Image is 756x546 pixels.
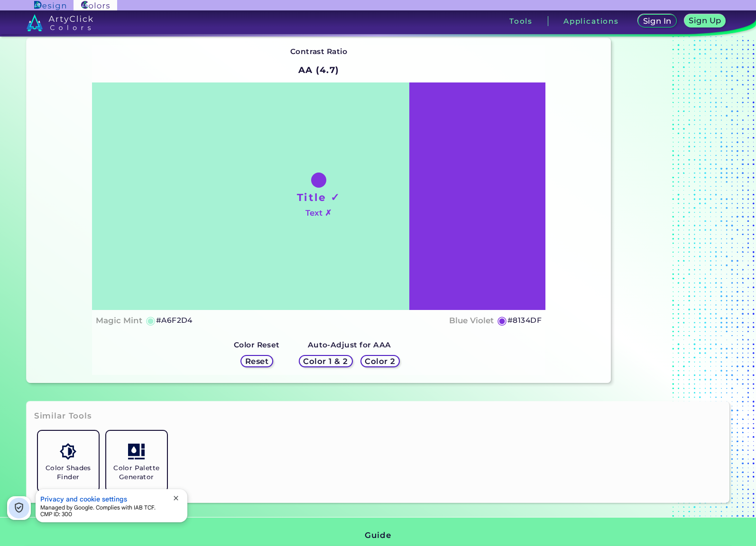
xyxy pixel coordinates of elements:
h3: Guide [365,530,391,541]
img: logo_artyclick_colors_white.svg [27,14,93,31]
h5: Sign In [644,18,670,25]
h5: Reset [246,358,267,365]
img: icon_color_shades.svg [60,443,76,460]
a: Sign In [639,15,675,27]
a: Color Shades Finder [34,427,102,495]
h5: Color Palette Generator [110,464,163,482]
h4: Blue Violet [449,314,494,328]
a: Sign Up [686,15,724,27]
h3: Applications [563,18,619,25]
a: Color Palette Generator [102,427,171,495]
h4: Text ✗ [305,206,332,220]
h5: #A6F2D4 [156,314,193,327]
strong: Auto-Adjust for AAA [308,340,391,349]
h5: Color Shades Finder [42,464,95,482]
h5: Color 2 [366,358,394,365]
img: ArtyClick Design logo [34,1,66,10]
h5: ◉ [146,315,156,326]
h5: Sign Up [690,17,720,24]
h1: Title ✓ [297,190,341,204]
h3: Similar Tools [34,410,92,422]
h5: ◉ [497,315,507,326]
strong: Color Reset [234,340,280,349]
h4: Magic Mint [96,314,142,328]
strong: Contrast Ratio [290,47,348,56]
img: icon_col_pal_col.svg [128,443,145,460]
h5: #8134DF [507,314,542,327]
h2: AA (4.7) [294,60,344,81]
h5: Color 1 & 2 [305,358,346,365]
h3: Tools [509,18,533,25]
